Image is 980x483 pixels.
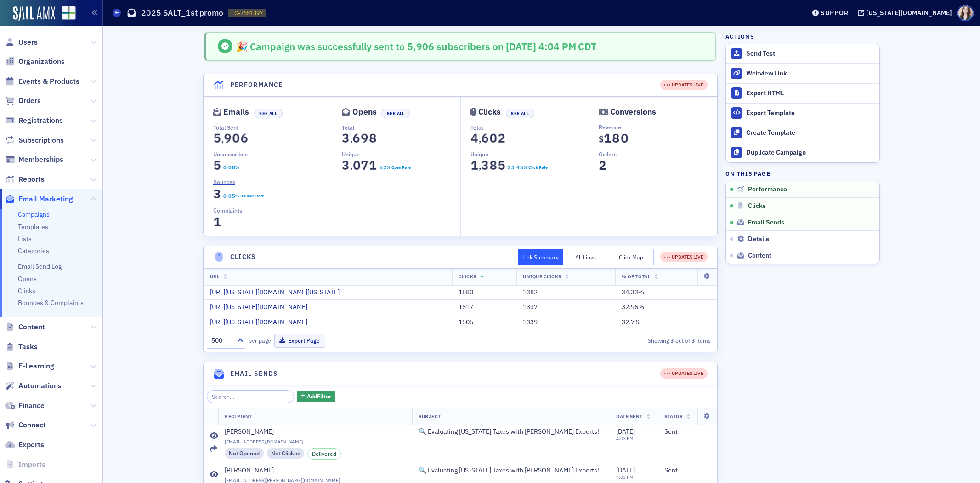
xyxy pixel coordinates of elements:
[5,174,45,184] a: Reports
[342,160,377,171] section: 3,071
[231,163,236,172] span: 8
[616,413,643,420] span: Date Sent
[18,262,62,270] a: Email Send Log
[379,163,383,172] span: 5
[213,178,242,186] a: Bounces
[523,303,609,311] div: 1337
[236,40,506,53] span: 🎉 Campaign was successfully sent to on
[267,448,305,458] div: Not Clicked
[386,164,411,171] div: % Open Rate
[221,130,234,146] span: 9
[350,160,352,172] span: ,
[459,318,510,327] div: 1505
[18,76,79,86] span: Events & Products
[211,157,223,173] span: 5
[459,303,510,311] div: 1517
[18,322,45,332] span: Content
[664,253,704,261] div: UPDATES LIVE
[18,361,54,371] span: E-Learning
[18,223,48,231] a: Templates
[726,123,879,143] a: Create Template
[213,206,242,214] span: Complaints
[599,150,717,158] p: Orders
[210,288,346,297] a: [URL][US_STATE][DOMAIN_NAME][US_STATE]
[5,155,63,165] a: Memberships
[858,10,955,16] button: [US_STATE][DOMAIN_NAME]
[478,109,501,115] div: Clicks
[5,135,64,145] a: Subscriptions
[351,130,363,146] span: 6
[222,192,227,200] span: 0
[518,249,563,265] button: Link Summary
[213,217,221,227] section: 1
[5,194,73,204] a: Email Marketing
[211,130,223,146] span: 5
[18,135,64,145] span: Subscriptions
[5,322,45,332] a: Content
[5,76,79,86] a: Events & Products
[211,186,223,202] span: 3
[610,130,623,146] span: 8
[367,157,380,173] span: 1
[18,174,45,184] span: Reports
[18,460,45,470] span: Imports
[664,428,711,436] div: Sent
[660,252,708,262] div: UPDATES LIVE
[367,130,380,146] span: 8
[610,109,656,115] div: Conversions
[470,150,589,158] p: Unique
[459,288,510,297] div: 1580
[340,130,352,146] span: 3
[207,390,295,403] input: Search…
[622,303,711,311] div: 32.96%
[5,57,65,67] a: Organizations
[726,44,879,63] button: Send Test
[223,164,235,171] section: 0.08
[487,157,499,173] span: 8
[470,123,589,132] p: Total
[230,252,256,262] h4: Clicks
[5,115,63,126] a: Registrations
[664,413,682,420] span: Status
[342,123,460,132] p: Total
[468,157,481,173] span: 1
[359,157,371,173] span: 7
[726,143,879,162] button: Duplicate Campaign
[18,299,84,307] a: Bounces & Complaints
[238,130,250,146] span: 6
[225,428,406,436] a: [PERSON_NAME]
[5,37,38,47] a: Users
[18,57,65,67] span: Organizations
[602,130,614,146] span: 1
[669,336,675,345] strong: 3
[213,189,221,199] section: 3
[18,210,50,218] a: Campaigns
[235,193,264,199] div: % Bounce Rate
[249,336,271,345] label: per page
[470,133,506,144] section: 4,602
[538,40,576,53] span: 4:04 PM
[523,288,609,297] div: 1382
[746,109,875,117] div: Export Template
[342,150,460,158] p: Unique
[231,192,236,200] span: 5
[664,370,704,377] div: UPDATES LIVE
[599,133,629,144] section: $180
[746,129,875,137] div: Create Template
[507,164,523,171] section: 23.45
[616,466,635,474] span: [DATE]
[479,157,491,173] span: 3
[519,163,524,172] span: 5
[18,235,32,243] a: Lists
[210,273,220,280] span: URL
[141,7,223,18] h1: 2025 SALT_1st promo
[18,440,44,450] span: Exports
[62,6,76,20] img: SailAMX
[210,318,314,327] a: [URL][US_STATE][DOMAIN_NAME]
[225,466,406,475] a: [PERSON_NAME]
[227,163,232,172] span: 0
[599,123,717,131] p: Revenue
[664,466,711,475] div: Sent
[748,185,787,194] span: Performance
[230,130,242,146] span: 0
